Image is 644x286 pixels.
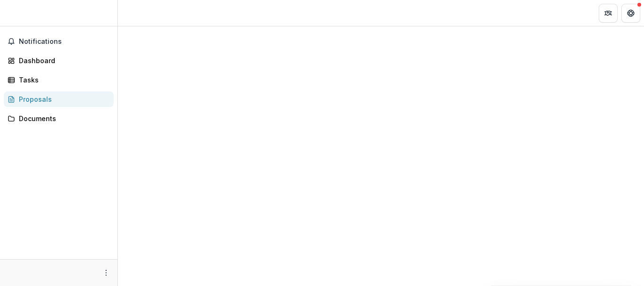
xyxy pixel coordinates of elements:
[100,267,112,278] button: More
[599,4,618,23] button: Partners
[4,34,114,49] button: Notifications
[19,38,110,46] span: Notifications
[621,4,640,23] button: Get Help
[4,72,114,88] a: Tasks
[19,114,106,123] div: Documents
[4,91,114,107] a: Proposals
[19,56,106,65] div: Dashboard
[19,75,106,85] div: Tasks
[4,111,114,126] a: Documents
[4,53,114,68] a: Dashboard
[19,94,106,104] div: Proposals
